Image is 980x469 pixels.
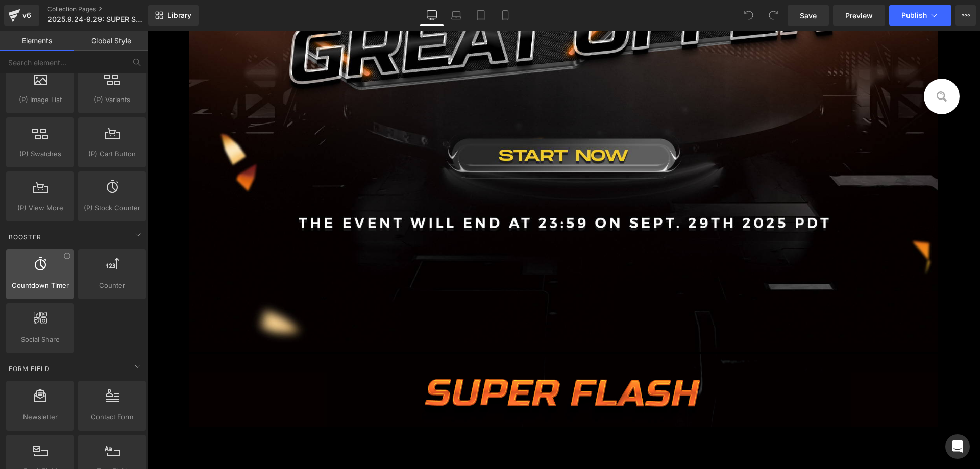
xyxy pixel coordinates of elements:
[74,31,148,51] a: Global Style
[81,280,143,291] span: Counter
[81,94,143,105] span: (P) Variants
[9,334,71,345] span: Social Share
[8,364,51,374] span: Form Field
[889,5,951,26] button: Publish
[739,5,759,26] button: Undo
[167,11,191,20] span: Library
[47,5,165,13] a: Collection Pages
[81,412,143,423] span: Contact Form
[8,232,42,242] span: Booster
[20,9,33,22] div: v6
[901,11,927,19] span: Publish
[763,5,783,26] button: Redo
[469,5,493,26] a: Tablet
[81,203,143,213] span: (P) Stock Counter
[493,5,518,26] a: Mobile
[420,5,444,26] a: Desktop
[955,5,976,26] button: More
[63,252,71,260] div: View Information
[9,203,71,213] span: (P) View More
[845,10,873,21] span: Preview
[9,149,71,159] span: (P) Swatches
[945,434,970,459] div: Open Intercom Messenger
[148,5,199,26] a: New Library
[9,280,71,291] span: Countdown Timer
[833,5,885,26] a: Preview
[4,5,39,26] a: v6
[9,412,71,423] span: Newsletter
[9,94,71,105] span: (P) Image List
[800,10,817,21] span: Save
[47,15,145,23] span: 2025.9.24-9.29: SUPER SAVINGS GREAT OFFER
[444,5,469,26] a: Laptop
[81,149,143,159] span: (P) Cart Button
